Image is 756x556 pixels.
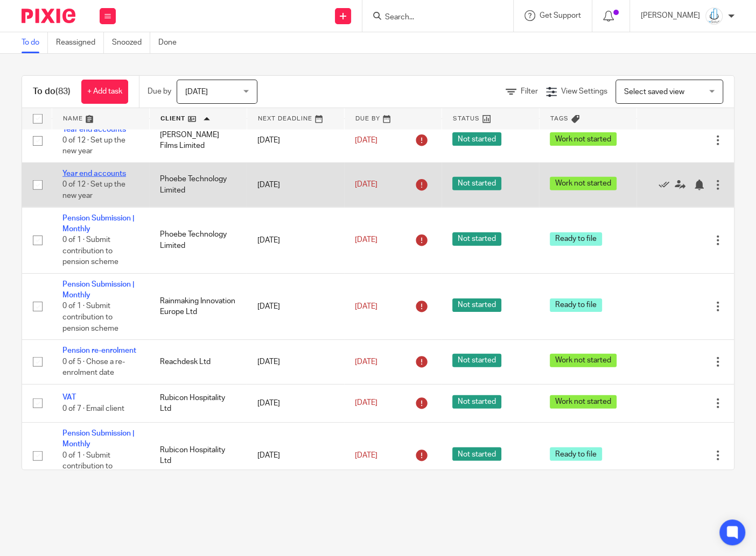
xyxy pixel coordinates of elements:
[452,232,501,246] span: Not started
[62,137,125,155] span: 0 of 12 · Set up the new year
[550,395,617,409] span: Work not started
[247,118,344,162] td: [DATE]
[148,86,171,97] p: Due by
[62,126,126,133] a: Year end accounts
[550,232,602,246] span: Ready to file
[452,354,501,367] span: Not started
[149,340,247,384] td: Reachdesk Ltd
[62,394,76,401] a: VAT
[247,423,344,489] td: [DATE]
[149,423,247,489] td: Rubicon Hospitality Ltd
[62,236,118,266] span: 0 of 1 · Submit contribution to pension scheme
[247,340,344,384] td: [DATE]
[355,303,377,310] span: [DATE]
[355,400,377,407] span: [DATE]
[550,116,569,122] span: Tags
[22,32,48,53] a: To do
[62,303,118,332] span: 0 of 1 · Submit contribution to pension scheme
[158,32,185,53] a: Done
[452,447,501,461] span: Not started
[55,87,71,96] span: (83)
[452,177,501,190] span: Not started
[355,181,377,189] span: [DATE]
[247,273,344,339] td: [DATE]
[355,452,377,459] span: [DATE]
[149,384,247,422] td: Rubicon Hospitality Ltd
[149,273,247,339] td: Rainmaking Innovation Europe Ltd
[550,177,617,190] span: Work not started
[247,384,344,422] td: [DATE]
[550,298,602,312] span: Ready to file
[149,207,247,273] td: Phoebe Technology Limited
[355,137,377,144] span: [DATE]
[452,395,501,409] span: Not started
[56,32,104,53] a: Reassigned
[149,118,247,162] td: [PERSON_NAME] Films Limited
[452,298,501,312] span: Not started
[705,8,723,25] img: Logo_PNG.png
[22,9,75,23] img: Pixie
[112,32,150,53] a: Snoozed
[62,358,125,377] span: 0 of 5 · Chose a re-enrolment date
[561,88,607,95] span: View Settings
[62,347,136,354] a: Pension re-enrolment
[62,181,125,200] span: 0 of 12 · Set up the new year
[550,132,617,146] span: Work not started
[624,88,684,96] span: Select saved view
[62,452,118,481] span: 0 of 1 · Submit contribution to pension scheme
[62,281,135,299] a: Pension Submission | Monthly
[62,405,124,412] span: 0 of 7 · Email client
[247,163,344,207] td: [DATE]
[62,430,135,448] a: Pension Submission | Monthly
[81,80,128,104] a: + Add task
[452,132,501,146] span: Not started
[149,163,247,207] td: Phoebe Technology Limited
[62,170,126,177] a: Year end accounts
[659,180,675,190] a: Mark as done
[355,236,377,244] span: [DATE]
[33,86,71,97] h1: To do
[62,215,135,233] a: Pension Submission | Monthly
[185,88,208,96] span: [DATE]
[550,354,617,367] span: Work not started
[550,447,602,461] span: Ready to file
[247,207,344,273] td: [DATE]
[521,88,538,95] span: Filter
[355,358,377,366] span: [DATE]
